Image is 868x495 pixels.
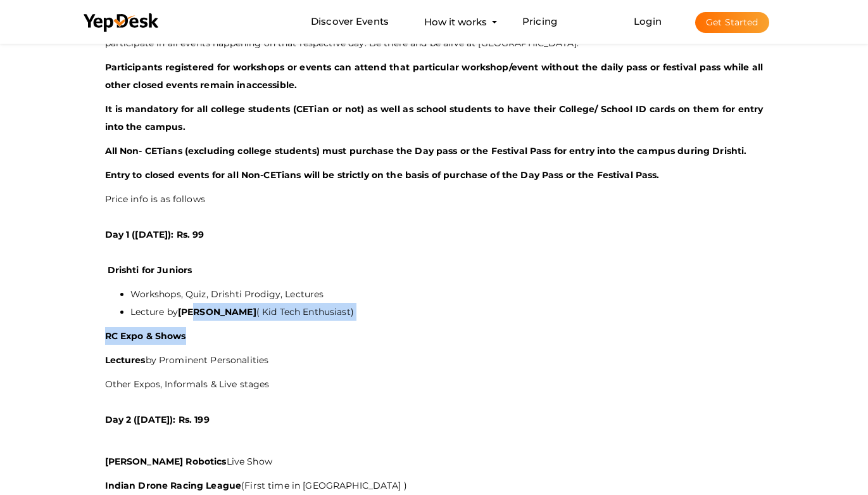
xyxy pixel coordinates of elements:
[634,15,662,27] a: Login
[105,103,764,132] b: It is mandatory for all college students (CETian or not) as well as school students to have their...
[105,456,272,467] span: Live Show
[178,306,256,318] b: [PERSON_NAME]
[105,20,764,49] span: Drishti is here at your door step and it's time for you to book yourselves the best seats in the ...
[105,378,270,390] span: Other Expos, Informals & Live stages
[105,414,210,425] b: Day 2 ([DATE]): Rs. 199
[130,306,354,318] span: Lecture by ( Kid Tech Enthusiast)
[105,61,764,91] b: Participants registered for workshops or events can attend that particular workshop/event without...
[105,354,146,366] b: Lectures
[105,169,660,181] b: Entry to closed events for all Non-CETians will be strictly on the basis of purchase of the Day P...
[105,477,764,494] p: (First time in [GEOGRAPHIC_DATA] )
[105,330,186,342] b: RC Expo & Shows
[105,145,747,157] b: All Non- CETians (excluding college students) must purchase the Day pass or the Festival Pass for...
[130,288,324,300] span: Workshops, Quiz, Drishti Prodigy, Lectures
[105,456,227,467] b: [PERSON_NAME] Robotics
[311,10,389,34] a: Discover Events
[420,10,491,34] button: How it works
[522,10,557,34] a: Pricing
[105,354,269,366] span: by Prominent Personalities
[105,193,205,205] span: Price info is as follows
[108,264,192,276] b: Drishti for Juniors
[105,480,242,491] b: Indian Drone Racing League
[695,12,769,33] button: Get Started
[105,229,204,240] b: Day 1 ([DATE]): Rs. 99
